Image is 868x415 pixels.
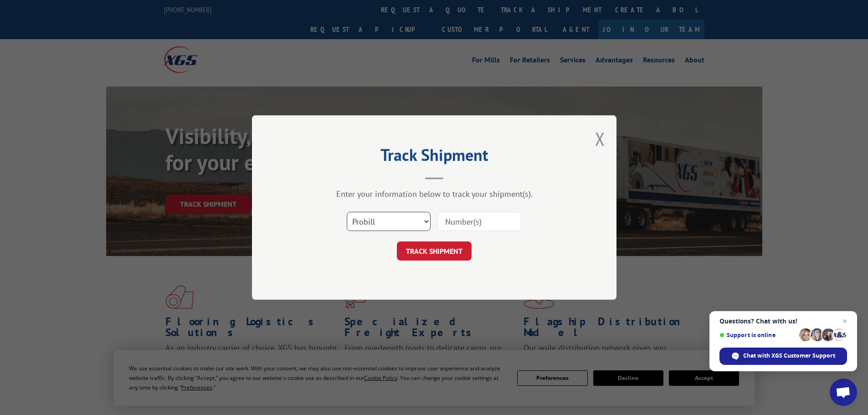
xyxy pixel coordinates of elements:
[830,379,857,406] div: Open chat
[743,352,835,360] span: Chat with XGS Customer Support
[298,189,571,199] div: Enter your information below to track your shipment(s).
[298,149,571,166] h2: Track Shipment
[397,241,472,261] button: TRACK SHIPMENT
[719,332,796,338] span: Support is online
[595,127,605,151] button: Close modal
[437,212,521,231] input: Number(s)
[839,316,850,327] span: Close chat
[719,348,847,365] div: Chat with XGS Customer Support
[719,318,847,325] span: Questions? Chat with us!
